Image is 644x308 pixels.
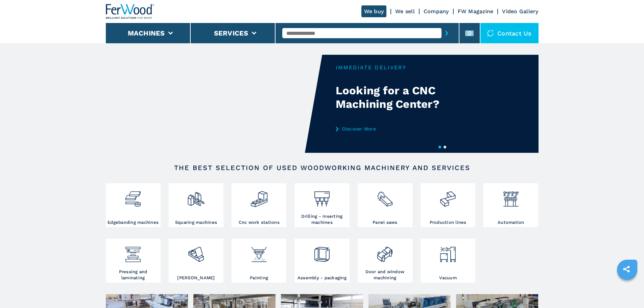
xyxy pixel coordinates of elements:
a: Drilling - inserting machines [294,183,349,227]
img: squadratrici_2.png [187,185,205,208]
img: aspirazione_1.png [439,240,457,263]
a: [PERSON_NAME] [169,239,223,283]
button: Services [214,29,248,37]
a: Assembly - packaging [294,239,349,283]
button: 1 [438,146,441,148]
img: verniciatura_1.png [250,240,268,263]
a: Door and window machining [358,239,412,283]
h3: Cnc work stations [239,219,280,226]
button: Machines [128,29,165,37]
a: Automation [483,183,538,227]
img: lavorazione_porte_finestre_2.png [376,240,394,263]
a: Company [424,8,449,15]
img: bordatrici_1.png [124,185,142,208]
h2: The best selection of used woodworking machinery and services [127,164,517,172]
a: FW Magazine [458,8,494,15]
h3: Pressing and laminating [108,269,159,281]
a: Squaring machines [169,183,223,227]
h3: Assembly - packaging [297,275,347,281]
img: Ferwood [106,4,154,19]
h3: Painting [250,275,268,281]
div: Contact us [480,23,539,43]
h3: [PERSON_NAME] [177,275,215,281]
h3: Squaring machines [175,219,217,226]
a: Cnc work stations [232,183,286,227]
video: Your browser does not support the video tag. [106,55,322,153]
button: 2 [444,146,446,148]
img: pressa-strettoia.png [124,240,142,263]
img: sezionatrici_2.png [376,185,394,208]
h3: Panel saws [373,219,398,226]
a: Edgebanding machines [106,183,161,227]
img: levigatrici_2.png [187,240,205,263]
h3: Production lines [430,219,467,226]
h3: Drilling - inserting machines [296,213,348,226]
a: Pressing and laminating [106,239,161,283]
img: automazione.png [502,185,520,208]
a: Video Gallery [502,8,538,15]
h3: Automation [498,219,524,226]
img: foratrici_inseritrici_2.png [313,185,331,208]
a: We sell [395,8,415,15]
h3: Door and window machining [359,269,411,281]
a: Production lines [421,183,475,227]
a: sharethis [618,261,635,278]
a: Vacuum [421,239,475,283]
a: Painting [232,239,286,283]
img: Contact us [487,30,494,37]
h3: Edgebanding machines [108,219,159,226]
img: montaggio_imballaggio_2.png [313,240,331,263]
h3: Vacuum [439,275,457,281]
img: linee_di_produzione_2.png [439,185,457,208]
a: Panel saws [358,183,412,227]
button: submit-button [442,25,452,41]
a: Discover More [336,126,468,132]
img: centro_di_lavoro_cnc_2.png [250,185,268,208]
a: We buy [361,5,387,17]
